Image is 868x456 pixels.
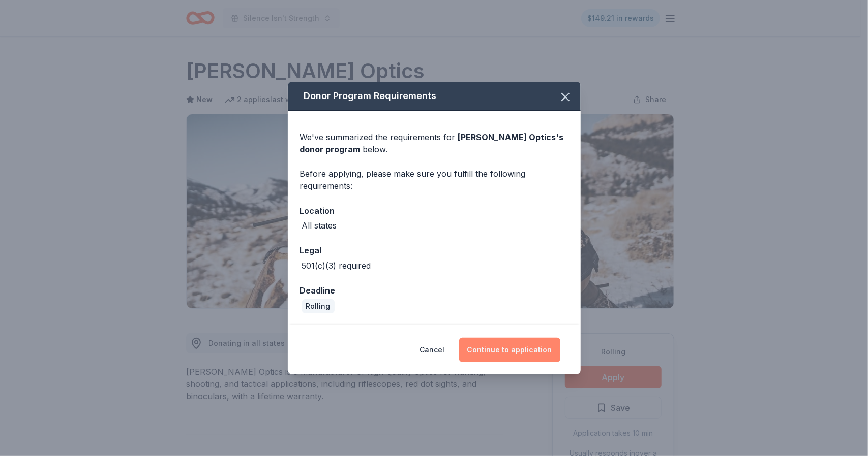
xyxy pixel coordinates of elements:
[302,219,337,232] div: All states
[300,204,568,217] div: Location
[300,168,568,192] div: Before applying, please make sure you fulfill the following requirements:
[300,244,568,257] div: Legal
[420,338,445,362] button: Cancel
[288,82,581,111] div: Donor Program Requirements
[302,299,335,313] div: Rolling
[300,131,568,155] div: We've summarized the requirements for below.
[302,259,371,272] div: 501(c)(3) required
[459,338,560,362] button: Continue to application
[300,284,568,297] div: Deadline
